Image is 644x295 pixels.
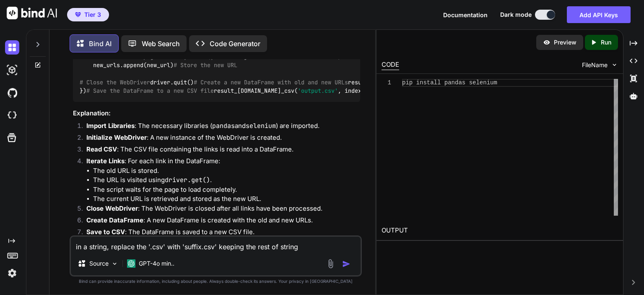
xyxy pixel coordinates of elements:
p: Web Search [142,39,180,49]
strong: Save to CSV [86,228,125,236]
span: # Close the WebDriver [80,78,150,86]
img: Pick Models [111,260,118,267]
strong: Iterate Links [86,157,125,165]
strong: Import Libraries [86,122,135,130]
code: pandas [212,122,235,130]
img: premium [75,12,81,17]
img: preview [543,39,551,46]
textarea: in a string, replace the '.csv' with 'suffix.csv' keeping the rest of string [71,237,361,252]
div: CODE [382,60,399,70]
h3: Explanation: [73,109,360,118]
img: darkChat [5,40,19,55]
img: cloudideIcon [5,108,19,123]
strong: Close WebDriver [86,204,138,212]
span: FileName [582,61,608,69]
span: pip install pandas selenium [402,79,497,86]
span: # Wait for the page to fully load (you can adjust the condition as needed) [93,53,341,60]
p: Preview [554,38,576,47]
p: Bind can provide inaccurate information, including about people. Always double-check its answers.... [70,278,362,285]
li: : The CSV file containing the links is read into a DataFrame. [80,145,360,157]
span: Tier 3 [84,10,101,19]
code: selenium [246,122,276,130]
img: GPT-4o mini [127,259,135,268]
p: Source [89,259,109,268]
li: The URL is visited using . [93,175,360,185]
span: 'output.csv' [298,87,338,94]
h2: OUTPUT [377,221,623,240]
strong: Initialize WebDriver [86,133,147,141]
button: Add API Keys [567,6,631,23]
strong: Create DataFrame [86,216,143,224]
li: : The WebDriver is closed after all links have been processed. [80,204,360,216]
img: settings [5,266,19,280]
img: Bind AI [7,7,57,19]
p: GPT-4o min.. [139,259,174,268]
span: # Create a new DataFrame with old and new URLs [194,78,348,86]
li: The script waits for the page to load completely. [93,185,360,195]
li: The old URL is stored. [93,166,360,176]
p: Bind AI [89,39,112,49]
img: githubDark [5,86,19,100]
img: attachment [326,259,335,269]
div: 1 [382,79,391,87]
li: : The necessary libraries ( and ) are imported. [80,121,360,133]
li: : A new DataFrame is created with the old and new URLs. [80,216,360,227]
img: icon [342,260,351,268]
img: darkAi-studio [5,63,19,77]
button: premiumTier 3 [67,8,109,21]
p: Run [601,38,611,47]
button: Documentation [443,10,488,19]
li: : For each link in the DataFrame: [80,157,360,204]
code: driver.get() [165,176,210,184]
span: # Store the new URL [174,61,237,69]
span: # Save the DataFrame to a new CSV file [86,87,214,94]
li: : The DataFrame is saved to a new CSV file. [80,227,360,239]
span: Dark mode [500,10,532,19]
span: Documentation [443,11,488,18]
li: : A new instance of the WebDriver is created. [80,133,360,145]
p: Code Generator [210,39,260,49]
strong: Read CSV [86,145,117,153]
img: chevron down [611,61,618,68]
li: The current URL is retrieved and stored as the new URL. [93,194,360,204]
